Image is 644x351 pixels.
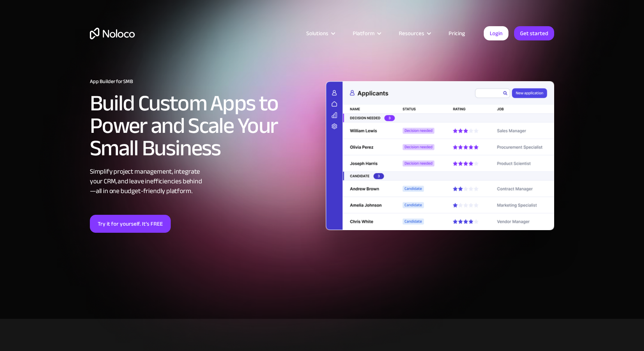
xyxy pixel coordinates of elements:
[439,28,474,38] a: Pricing
[90,28,135,39] a: home
[90,79,318,85] h1: App Builder for SMB
[353,28,374,38] div: Platform
[389,28,439,38] div: Resources
[343,28,389,38] div: Platform
[297,28,343,38] div: Solutions
[514,26,554,40] a: Get started
[484,26,508,40] a: Login
[306,28,328,38] div: Solutions
[90,215,171,233] a: Try it for yourself. It’s FREE
[90,92,318,159] h2: Build Custom Apps to Power and Scale Your Small Business
[90,167,318,196] div: Simplify project management, integrate your CRM, and leave inefficiencies behind —all in one budg...
[399,28,424,38] div: Resources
